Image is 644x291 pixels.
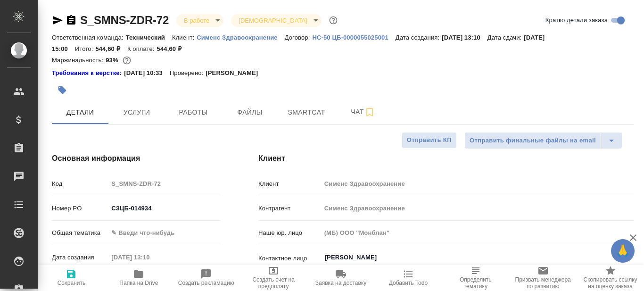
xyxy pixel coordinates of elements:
[121,54,133,67] button: 32.00 RUB;
[577,265,644,291] button: Скопировать ссылку на оценку заказа
[615,241,631,261] span: 🙏
[126,34,172,41] p: Технический
[52,68,124,78] div: Нажми, чтобы открыть папку с инструкцией
[246,276,302,290] span: Создать счет на предоплату
[470,135,596,146] span: Отправить финальные файлы на email
[389,280,428,286] span: Добавить Todo
[172,34,197,41] p: Клиент:
[108,250,190,264] input: Пустое поле
[52,80,73,100] button: Добавить тэг
[258,153,634,164] h4: Клиент
[515,276,571,290] span: Призвать менеджера по развитию
[171,107,216,118] span: Работы
[80,14,169,26] a: S_SMNS-ZDR-72
[108,201,221,215] input: ✎ Введи что-нибудь
[108,177,221,191] input: Пустое поле
[157,45,189,52] p: 544,60 ₽
[58,280,86,286] span: Сохранить
[52,34,126,41] p: Ответственная команда:
[340,106,386,118] span: Чат
[111,228,209,238] div: ✎ Введи что-нибудь
[95,45,127,52] p: 544,60 ₽
[119,280,158,286] span: Папка на Drive
[75,45,95,52] p: Итого:
[315,280,366,286] span: Заявка на доставку
[464,132,622,149] div: split button
[258,228,321,238] p: Наше юр. лицо
[231,14,321,27] div: В работе
[285,34,313,41] p: Договор:
[52,68,124,78] a: Требования к верстке:
[106,57,120,64] p: 93%
[52,204,108,213] p: Номер PO
[312,34,395,41] p: HC-50 ЦБ-0000055025001
[181,17,212,25] button: В работе
[402,132,457,149] button: Отправить КП
[258,179,321,189] p: Клиент
[124,68,170,78] p: [DATE] 10:33
[321,177,634,191] input: Пустое поле
[206,68,265,78] p: [PERSON_NAME]
[52,253,108,262] p: Дата создания
[545,16,608,25] span: Кратко детали заказа
[509,265,577,291] button: Призвать менеджера по развитию
[173,265,240,291] button: Создать рекламацию
[108,225,221,241] div: ✎ Введи что-нибудь
[396,34,442,41] p: Дата создания:
[327,14,339,26] button: Доп статусы указывают на важность/срочность заказа
[227,107,272,118] span: Файлы
[52,228,108,238] p: Общая тематика
[178,280,234,286] span: Создать рекламацию
[114,107,159,118] span: Услуги
[582,276,638,290] span: Скопировать ссылку на оценку заказа
[52,179,108,189] p: Код
[464,132,601,149] button: Отправить финальные файлы на email
[611,239,635,263] button: 🙏
[240,265,307,291] button: Создать счет на предоплату
[284,107,329,118] span: Smartcat
[374,265,442,291] button: Добавить Todo
[442,265,509,291] button: Определить тематику
[312,33,395,41] a: HC-50 ЦБ-0000055025001
[258,204,321,213] p: Контрагент
[52,153,221,164] h4: Основная информация
[38,265,105,291] button: Сохранить
[442,34,487,41] p: [DATE] 13:10
[258,254,321,263] p: Контактное лицо
[170,68,206,78] p: Проверено:
[52,57,106,64] p: Маржинальность:
[236,17,310,25] button: [DEMOGRAPHIC_DATA]
[321,226,634,240] input: Пустое поле
[197,33,285,41] a: Сименс Здравоохранение
[307,265,375,291] button: Заявка на доставку
[66,15,77,26] button: Скопировать ссылку
[197,34,285,41] p: Сименс Здравоохранение
[105,265,173,291] button: Папка на Drive
[58,107,103,118] span: Детали
[487,34,524,41] p: Дата сдачи:
[364,107,375,118] svg: Подписаться
[176,14,223,27] div: В работе
[127,45,157,52] p: К оплате:
[52,15,63,26] button: Скопировать ссылку для ЯМессенджера
[407,135,452,146] span: Отправить КП
[321,201,634,215] input: Пустое поле
[447,276,504,290] span: Определить тематику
